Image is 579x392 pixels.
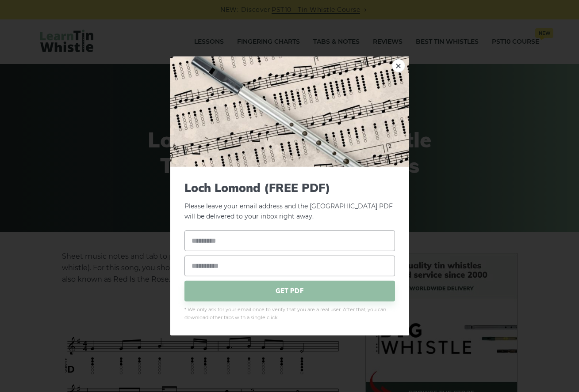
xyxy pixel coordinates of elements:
span: Loch Lomond (FREE PDF) [184,181,395,195]
img: Tin Whistle Tab Preview [170,57,409,167]
span: GET PDF [184,280,395,301]
a: × [392,59,405,72]
p: Please leave your email address and the [GEOGRAPHIC_DATA] PDF will be delivered to your inbox rig... [184,181,395,222]
span: * We only ask for your email once to verify that you are a real user. After that, you can downloa... [184,305,395,321]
